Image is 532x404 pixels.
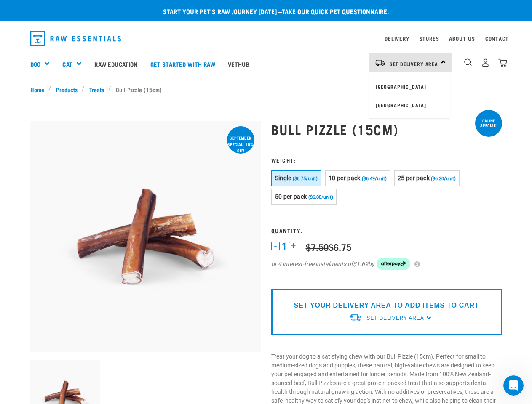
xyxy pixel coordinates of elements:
[271,189,337,205] button: 50 per pack ($6.00/unit)
[282,242,287,251] span: 1
[394,170,460,186] button: 25 per pack ($6.20/unit)
[325,170,390,186] button: 10 per pack ($6.49/unit)
[431,176,456,181] span: ($6.20/unit)
[377,258,410,270] img: Afterpay
[485,37,509,40] a: Contact
[30,121,261,352] img: Bull Pizzle
[306,244,329,249] strike: $7.50
[306,242,351,252] div: $6.75
[271,170,321,186] button: Single ($6.75/unit)
[498,58,507,67] img: home-icon@2x.png
[481,58,490,67] img: user.png
[398,175,430,181] span: 25 per pack
[308,194,333,200] span: ($6.00/unit)
[464,58,472,66] img: home-icon-1@2x.png
[85,85,108,94] a: Treats
[353,260,368,268] span: $1.69
[349,313,362,322] img: van-moving.png
[282,9,389,13] a: take our quick pet questionnaire.
[30,59,40,69] a: Dog
[362,176,387,181] span: ($6.49/unit)
[144,47,222,81] a: Get started with Raw
[503,375,524,396] iframe: Intercom live chat
[390,62,438,65] span: Set Delivery Area
[275,175,291,181] span: Single
[289,242,297,250] button: +
[385,37,409,40] a: Delivery
[271,227,502,234] h3: Quantity:
[420,37,439,40] a: Stores
[293,176,318,181] span: ($6.75/unit)
[271,242,280,250] button: -
[366,315,424,321] span: Set Delivery Area
[374,59,385,66] img: van-moving.png
[449,37,475,40] a: About Us
[51,85,82,94] a: Products
[88,47,144,81] a: Raw Education
[62,59,72,69] a: Cat
[271,122,502,137] h1: Bull Pizzle (15cm)
[24,28,509,49] nav: dropdown navigation
[275,193,307,200] span: 50 per pack
[30,85,502,94] nav: breadcrumbs
[329,175,361,181] span: 10 per pack
[294,300,479,311] p: SET YOUR DELIVERY AREA TO ADD ITEMS TO CART
[271,258,502,270] div: or 4 interest-free instalments of by
[30,31,121,46] img: Raw Essentials Logo
[222,47,256,81] a: Vethub
[30,85,49,94] a: Home
[369,77,450,96] a: [GEOGRAPHIC_DATA]
[271,157,502,163] h3: Weight:
[369,96,450,114] a: [GEOGRAPHIC_DATA]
